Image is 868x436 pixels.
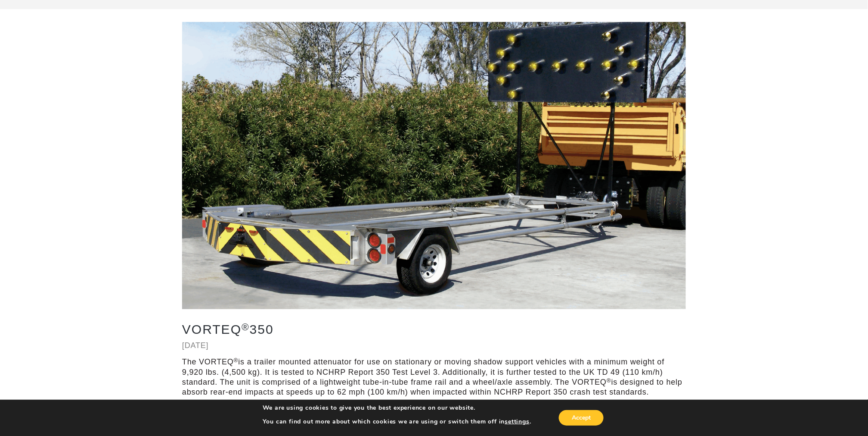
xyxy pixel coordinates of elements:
[263,418,531,426] p: You can find out more about which cookies we are using or switch them off in .
[234,357,239,364] sup: ®
[505,418,530,426] button: settings
[559,410,604,426] button: Accept
[607,377,611,384] sup: ®
[182,357,686,398] p: The VORTEQ is a trailer mounted attenuator for use on stationary or moving shadow support vehicle...
[182,322,274,336] a: VORTEQ®350
[263,404,531,412] p: We are using cookies to give you the best experience on our website.
[242,322,250,332] sup: ®
[182,341,208,350] a: [DATE]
